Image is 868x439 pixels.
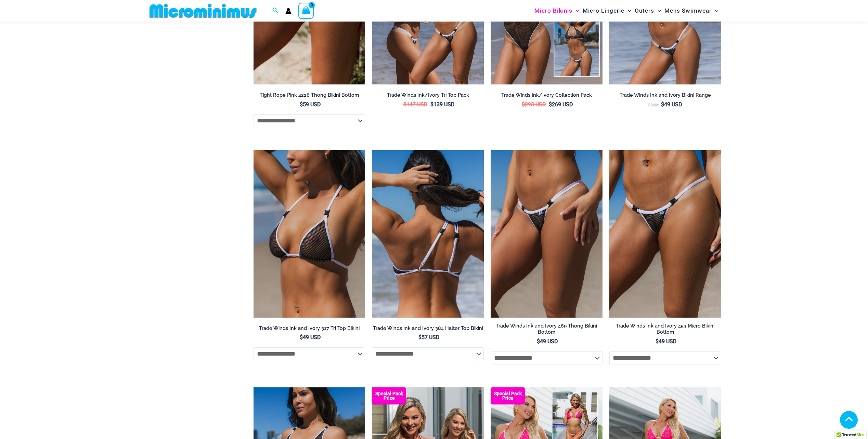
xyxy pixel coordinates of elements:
span: $ [418,334,422,341]
a: Trade Winds Ink and Ivory 453 Micro Bikini Bottom [609,323,721,338]
bdi: 49 USD [537,338,558,345]
h2: Trade Winds Ink and Ivory 453 Micro Bikini Bottom [609,323,721,335]
span: Menu Toggle [712,2,718,19]
span: From: [648,103,659,107]
span: Menu Toggle [572,2,579,19]
a: Account icon link [285,8,292,14]
span: Mens Swimwear [664,2,712,19]
nav: Site Navigation [532,1,722,21]
a: Tradewinds Ink and Ivory 317 Tri Top 01Tradewinds Ink and Ivory 317 Tri Top 453 Micro 06Tradewind... [254,150,365,318]
a: Tradewinds Ink and Ivory 317 Tri Top 453 Micro 03Tradewinds Ink and Ivory 317 Tri Top 453 Micro 0... [609,150,721,318]
bdi: 49 USD [661,101,682,108]
a: Trade Winds Ink/Ivory Collection Pack [491,92,603,101]
span: $ [549,101,552,108]
span: $ [403,101,406,108]
a: Trade Winds Ink and Ivory 384 Halter Top Bikini [372,325,484,334]
bdi: 293 USD [522,101,546,108]
span: Menu Toggle [624,2,631,19]
img: Tradewinds Ink and Ivory 469 Thong 01 [491,150,603,318]
span: $ [300,334,303,341]
h2: Trade Winds Ink and Ivory 317 Tri Top Bikini [254,325,365,332]
h2: Trade Winds Ink and Ivory 469 Thong Bikini Bottom [491,323,603,335]
b: Special Pack Price [491,391,525,400]
a: OutersMenu ToggleMenu Toggle [633,2,663,19]
span: $ [656,338,659,345]
span: $ [522,101,525,108]
img: MM SHOP LOGO FLAT [147,3,259,18]
a: View Shopping Cart, empty [298,3,314,18]
a: Tradewinds Ink and Ivory 384 Halter 01Tradewinds Ink and Ivory 384 Halter 02Tradewinds Ink and Iv... [372,150,484,318]
h2: Trade Winds Ink/Ivory Collection Pack [491,92,603,98]
b: Special Pack Price [372,391,406,400]
bdi: 269 USD [549,101,573,108]
span: Micro Bikinis [534,2,572,19]
span: Outers [635,2,654,19]
a: Tradewinds Ink and Ivory 469 Thong 01Tradewinds Ink and Ivory 469 Thong 02Tradewinds Ink and Ivor... [491,150,603,318]
h2: Trade Winds Ink/Ivory Tri Top Pack [372,92,484,98]
img: Tradewinds Ink and Ivory 384 Halter 02 [372,150,484,318]
span: $ [430,101,433,108]
a: Trade Winds Ink/Ivory Tri Top Pack [372,92,484,101]
span: Menu Toggle [654,2,661,19]
img: Tradewinds Ink and Ivory 317 Tri Top 453 Micro 03 [609,150,721,318]
a: Tight Rope Pink 4228 Thong Bikini Bottom [254,92,365,101]
a: Micro BikinisMenu ToggleMenu Toggle [533,2,581,19]
h2: Tight Rope Pink 4228 Thong Bikini Bottom [254,92,365,98]
h2: Trade Winds Ink and Ivory 384 Halter Top Bikini [372,325,484,332]
span: $ [300,101,303,108]
bdi: 139 USD [430,101,454,108]
a: Micro LingerieMenu ToggleMenu Toggle [581,2,633,19]
a: Trade Winds Ink and Ivory 317 Tri Top Bikini [254,325,365,334]
bdi: 147 USD [403,101,427,108]
bdi: 59 USD [300,101,321,108]
h2: Trade Winds Ink and Ivory Bikini Range [609,92,721,98]
a: Trade Winds Ink and Ivory Bikini Range [609,92,721,101]
bdi: 49 USD [300,334,321,341]
span: $ [537,338,540,345]
a: Trade Winds Ink and Ivory 469 Thong Bikini Bottom [491,323,603,338]
a: Search icon link [272,6,278,15]
bdi: 49 USD [656,338,676,345]
bdi: 57 USD [418,334,439,341]
span: Micro Lingerie [583,2,624,19]
img: Tradewinds Ink and Ivory 317 Tri Top 01 [254,150,365,318]
a: Mens SwimwearMenu ToggleMenu Toggle [663,2,720,19]
span: $ [661,101,664,108]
